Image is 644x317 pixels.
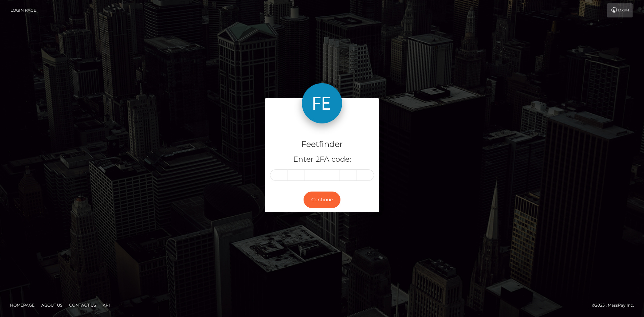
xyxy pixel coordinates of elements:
[66,300,99,310] a: Contact Us
[302,83,342,123] img: Feetfinder
[270,154,374,165] h5: Enter 2FA code:
[39,300,65,310] a: About Us
[270,139,374,150] h4: Feetfinder
[100,300,113,310] a: API
[592,302,639,309] div: © 2025 , MassPay Inc.
[7,300,37,310] a: Homepage
[304,192,340,208] button: Continue
[10,3,36,17] a: Login Page
[607,3,633,17] a: Login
